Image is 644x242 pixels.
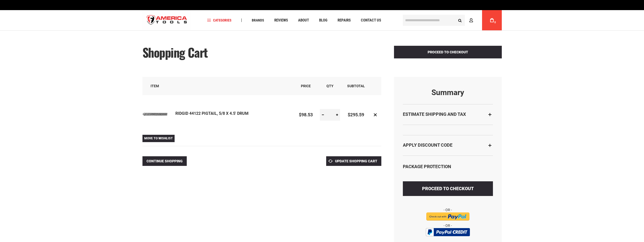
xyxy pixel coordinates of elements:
span: Brands [252,18,264,22]
span: Move to Wishlist [144,137,173,140]
button: Proceed to Checkout [394,46,502,58]
span: Repairs [338,18,351,22]
span: Continue Shopping [147,159,183,163]
a: Brands [250,17,266,24]
span: 0 [494,21,496,24]
button: Update Shopping Cart [326,156,381,166]
span: $98.53 [299,112,313,117]
strong: Summary [403,88,493,97]
span: Subtotal [347,84,365,88]
a: RIDGID 44122 PIGTAIL, 5/8 X 4.5' DRUM [142,102,175,128]
strong: Apply Discount Code [403,142,452,148]
span: Proceed to Checkout [428,50,468,54]
a: store logo [142,11,192,30]
span: Item [151,84,159,88]
a: Continue Shopping [142,156,187,166]
span: Reviews [274,18,288,22]
a: Contact Us [359,17,383,24]
span: Shopping Cart [142,43,208,61]
span: Contact Us [361,18,381,22]
a: Categories [205,17,234,24]
a: Blog [317,17,330,24]
a: About [296,17,311,24]
span: $295.59 [348,112,364,117]
span: Blog [319,18,327,22]
span: Qty [326,84,334,88]
span: Price [301,84,311,88]
a: 0 [487,10,497,30]
a: RIDGID 44122 PIGTAIL, 5/8 X 4.5' DRUM [175,111,248,116]
div: Package Protection [403,163,493,170]
span: Categories [207,18,232,22]
span: Proceed to Checkout [422,186,474,191]
span: About [298,18,309,22]
span: Update Shopping Cart [335,159,377,163]
a: Repairs [335,17,353,24]
button: Proceed to Checkout [403,181,493,196]
button: Search [455,15,465,25]
img: RIDGID 44122 PIGTAIL, 5/8 X 4.5' DRUM [142,102,168,127]
a: Move to Wishlist [142,135,175,142]
img: America Tools [142,11,192,30]
a: Reviews [272,17,290,24]
strong: Estimate Shipping and Tax [403,112,466,117]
